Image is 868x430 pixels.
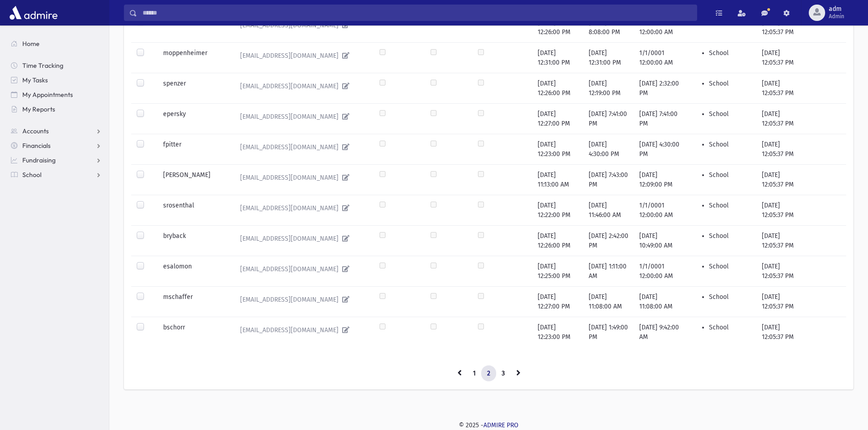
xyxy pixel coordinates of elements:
[583,42,634,73] td: [DATE] 12:31:00 PM
[22,76,48,84] span: My Tasks
[233,262,369,277] a: [EMAIL_ADDRESS][DOMAIN_NAME]
[532,195,583,225] td: [DATE] 12:22:00 PM
[532,164,583,195] td: [DATE] 11:13:00 AM
[756,225,807,256] td: [DATE] 12:05:37 PM
[583,134,634,164] td: [DATE] 4:30:00 PM
[583,225,634,256] td: [DATE] 2:42:00 PM
[709,292,751,302] li: School
[233,48,369,63] a: [EMAIL_ADDRESS][DOMAIN_NAME]
[634,42,685,73] td: 1/1/0001 12:00:00 AM
[496,365,511,382] a: 3
[124,420,853,430] div: © 2025 -
[233,323,369,338] a: [EMAIL_ADDRESS][DOMAIN_NAME]
[4,138,109,153] a: Financials
[532,134,583,164] td: [DATE] 12:23:00 PM
[137,5,697,21] input: Search
[233,79,369,94] a: [EMAIL_ADDRESS][DOMAIN_NAME]
[22,171,41,179] span: School
[158,12,227,42] td: rmandelbaum
[583,286,634,317] td: [DATE] 11:08:00 AM
[583,12,634,42] td: [DATE] 8:08:00 PM
[158,42,227,73] td: moppenheimer
[233,231,369,246] a: [EMAIL_ADDRESS][DOMAIN_NAME]
[532,73,583,103] td: [DATE] 12:26:00 PM
[22,142,51,150] span: Financials
[709,323,751,332] li: School
[158,317,227,347] td: bschorr
[22,40,40,48] span: Home
[756,42,807,73] td: [DATE] 12:05:37 PM
[634,225,685,256] td: [DATE] 10:49:00 AM
[532,225,583,256] td: [DATE] 12:26:00 PM
[756,195,807,225] td: [DATE] 12:05:37 PM
[634,73,685,103] td: [DATE] 2:32:00 PM
[4,87,109,102] a: My Appointments
[583,164,634,195] td: [DATE] 7:43:00 PM
[4,102,109,116] a: My Reports
[158,103,227,134] td: epersky
[709,231,751,241] li: School
[22,61,63,70] span: Time Tracking
[709,170,751,180] li: School
[532,103,583,134] td: [DATE] 12:27:00 PM
[756,12,807,42] td: [DATE] 12:05:37 PM
[4,73,109,87] a: My Tasks
[233,170,369,185] a: [EMAIL_ADDRESS][DOMAIN_NAME]
[22,105,55,113] span: My Reports
[709,140,751,149] li: School
[532,286,583,317] td: [DATE] 12:27:00 PM
[756,134,807,164] td: [DATE] 12:05:37 PM
[583,195,634,225] td: [DATE] 11:46:00 AM
[4,58,109,73] a: Time Tracking
[709,201,751,210] li: School
[634,134,685,164] td: [DATE] 4:30:00 PM
[634,12,685,42] td: 1/1/0001 12:00:00 AM
[158,225,227,256] td: bryback
[22,127,49,135] span: Accounts
[158,195,227,225] td: srosenthal
[634,164,685,195] td: [DATE] 12:09:00 PM
[583,103,634,134] td: [DATE] 7:41:00 PM
[583,317,634,347] td: [DATE] 1:49:00 PM
[532,317,583,347] td: [DATE] 12:23:00 PM
[756,73,807,103] td: [DATE] 12:05:37 PM
[634,256,685,286] td: 1/1/0001 12:00:00 AM
[4,153,109,167] a: Fundraising
[158,134,227,164] td: fpitter
[481,365,496,382] a: 2
[532,42,583,73] td: [DATE] 12:31:00 PM
[634,195,685,225] td: 1/1/0001 12:00:00 AM
[756,317,807,347] td: [DATE] 12:05:37 PM
[233,109,369,124] a: [EMAIL_ADDRESS][DOMAIN_NAME]
[22,91,73,99] span: My Appointments
[158,256,227,286] td: esalomon
[158,286,227,317] td: mschaffer
[756,164,807,195] td: [DATE] 12:05:37 PM
[4,124,109,138] a: Accounts
[532,256,583,286] td: [DATE] 12:25:00 PM
[634,286,685,317] td: [DATE] 11:08:00 AM
[829,13,844,20] span: Admin
[467,365,482,382] a: 1
[158,164,227,195] td: [PERSON_NAME]
[634,317,685,347] td: [DATE] 9:42:00 AM
[532,12,583,42] td: [DATE] 12:26:00 PM
[709,48,751,58] li: School
[583,73,634,103] td: [DATE] 12:19:00 PM
[829,5,844,13] span: adm
[709,262,751,271] li: School
[583,256,634,286] td: [DATE] 1:11:00 AM
[158,73,227,103] td: spenzer
[709,109,751,119] li: School
[233,292,369,307] a: [EMAIL_ADDRESS][DOMAIN_NAME]
[233,140,369,155] a: [EMAIL_ADDRESS][DOMAIN_NAME]
[4,36,109,51] a: Home
[756,256,807,286] td: [DATE] 12:05:37 PM
[756,103,807,134] td: [DATE] 12:05:37 PM
[483,421,519,429] a: ADMIRE PRO
[233,201,369,216] a: [EMAIL_ADDRESS][DOMAIN_NAME]
[634,103,685,134] td: [DATE] 7:41:00 PM
[4,167,109,182] a: School
[22,156,56,164] span: Fundraising
[7,4,60,22] img: AdmirePro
